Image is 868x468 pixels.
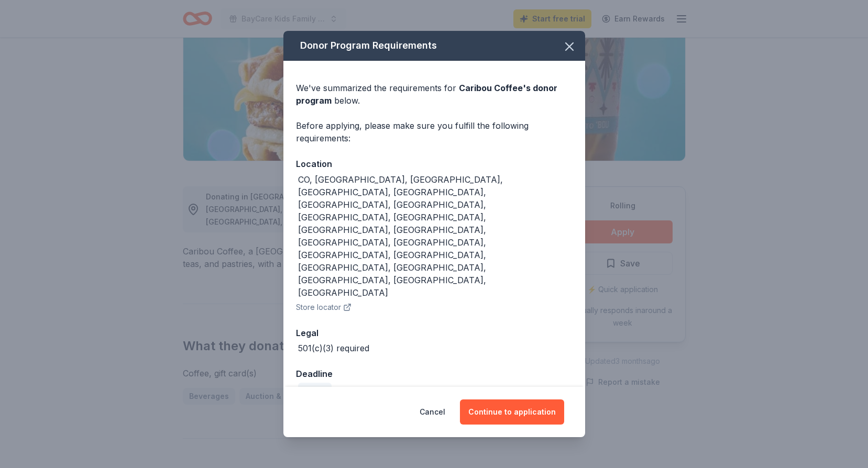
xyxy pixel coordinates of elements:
[296,82,573,107] div: We've summarized the requirements for below.
[283,31,585,61] div: Donor Program Requirements
[296,367,573,381] div: Deadline
[420,399,445,425] button: Cancel
[298,173,573,299] div: CO, [GEOGRAPHIC_DATA], [GEOGRAPHIC_DATA], [GEOGRAPHIC_DATA], [GEOGRAPHIC_DATA], [GEOGRAPHIC_DATA]...
[296,119,573,144] div: Before applying, please make sure you fulfill the following requirements:
[298,342,369,354] div: 501(c)(3) required
[460,399,564,425] button: Continue to application
[296,326,573,340] div: Legal
[298,383,332,397] div: Rolling
[296,157,573,171] div: Location
[296,301,351,314] button: Store locator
